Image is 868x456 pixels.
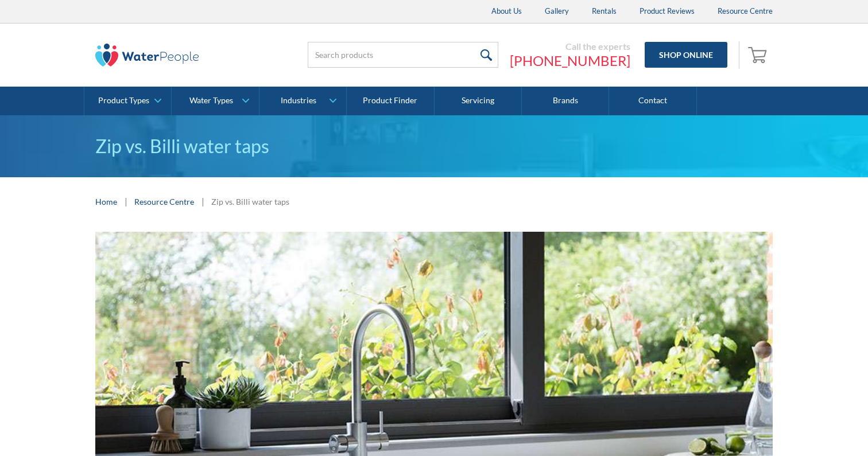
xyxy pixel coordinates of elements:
[134,196,194,208] a: Resource Centre
[95,132,773,160] h1: Zip vs. Billi water taps
[259,87,346,115] a: Industries
[522,87,609,115] a: Brands
[347,87,434,115] a: Product Finder
[172,87,258,115] a: Water Types
[609,87,696,115] a: Contact
[98,96,149,106] div: Product Types
[748,45,770,64] img: shopping cart
[123,194,129,208] div: |
[84,87,171,115] a: Product Types
[745,41,773,69] a: Open cart
[189,96,233,106] div: Water Types
[435,87,522,115] a: Servicing
[308,42,498,68] input: Search products
[510,41,630,52] div: Call the experts
[645,42,727,68] a: Shop Online
[281,96,316,106] div: Industries
[200,194,206,208] div: |
[95,196,117,208] a: Home
[510,52,630,69] a: [PHONE_NUMBER]
[95,44,199,67] img: The Water People
[211,196,289,208] div: Zip vs. Billi water taps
